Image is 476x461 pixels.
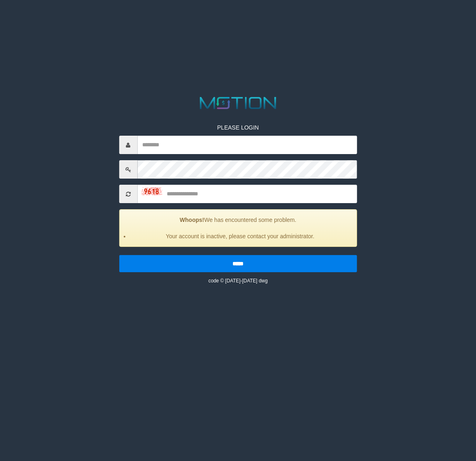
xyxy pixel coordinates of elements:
[197,95,280,111] img: MOTION_logo.png
[180,217,204,223] strong: Whoops!
[130,232,351,240] li: Your account is inactive, please contact your administrator.
[119,209,357,247] div: We has encountered some problem.
[119,123,357,132] p: PLEASE LOGIN
[141,188,162,196] img: captcha
[208,278,268,284] small: code © [DATE]-[DATE] dwg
